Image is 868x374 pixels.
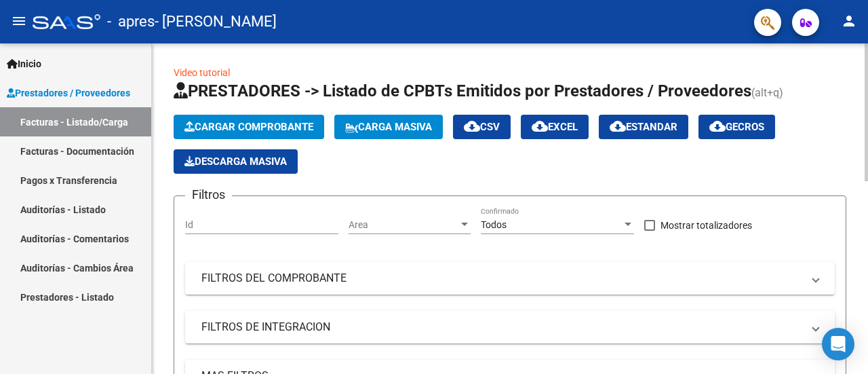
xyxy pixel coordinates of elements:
span: Inicio [7,56,41,71]
span: Cargar Comprobante [184,121,313,133]
span: - [PERSON_NAME] [155,7,277,37]
button: Descarga Masiva [174,149,298,174]
h3: Filtros [185,185,232,204]
mat-icon: cloud_download [709,118,726,134]
span: Area [349,219,458,231]
mat-panel-title: FILTROS DE INTEGRACION [201,320,802,335]
span: (alt+q) [751,86,783,99]
div: Open Intercom Messenger [822,328,854,360]
span: Mostrar totalizadores [660,217,752,233]
button: CSV [453,115,511,139]
span: Gecros [709,121,764,133]
button: Gecros [698,115,775,139]
span: CSV [464,121,500,133]
mat-panel-title: FILTROS DEL COMPROBANTE [201,271,802,286]
a: Video tutorial [174,67,230,78]
mat-icon: person [841,13,857,29]
span: Todos [481,219,507,230]
button: Carga Masiva [334,115,443,139]
span: PRESTADORES -> Listado de CPBTs Emitidos por Prestadores / Proveedores [174,81,751,100]
mat-expansion-panel-header: FILTROS DEL COMPROBANTE [185,262,835,295]
button: EXCEL [521,115,589,139]
span: EXCEL [532,121,578,133]
button: Cargar Comprobante [174,115,324,139]
span: Carga Masiva [345,121,432,133]
span: Prestadores / Proveedores [7,86,130,100]
mat-expansion-panel-header: FILTROS DE INTEGRACION [185,311,835,343]
mat-icon: cloud_download [532,118,548,134]
span: - apres [107,7,155,37]
mat-icon: cloud_download [610,118,626,134]
app-download-masive: Descarga masiva de comprobantes (adjuntos) [174,149,298,174]
span: Estandar [610,121,677,133]
mat-icon: menu [11,13,27,29]
button: Estandar [599,115,688,139]
span: Descarga Masiva [184,155,287,168]
mat-icon: cloud_download [464,118,480,134]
